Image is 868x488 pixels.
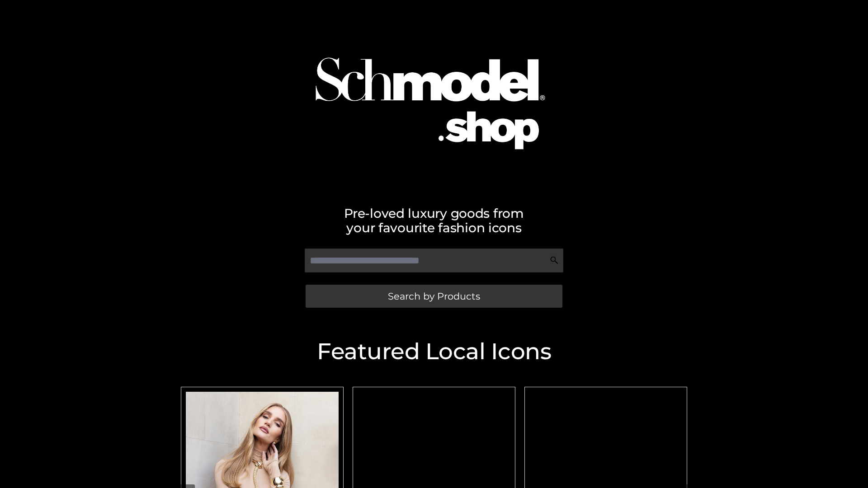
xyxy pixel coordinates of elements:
a: Search by Products [306,285,562,308]
span: Search by Products [388,291,480,301]
img: Search Icon [550,256,559,265]
h2: Pre-loved luxury goods from your favourite fashion icons [176,206,692,235]
h2: Featured Local Icons​ [176,340,692,363]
